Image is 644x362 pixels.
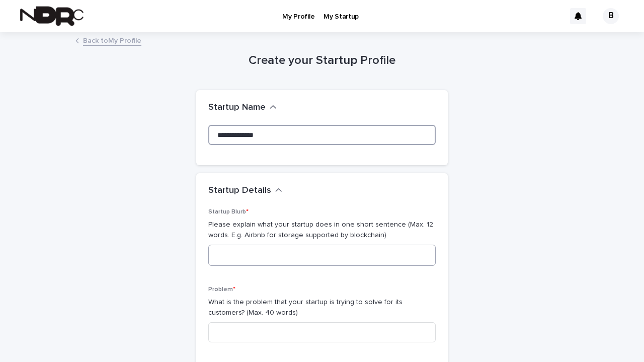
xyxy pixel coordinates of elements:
[208,185,271,196] h2: Startup Details
[208,297,436,318] p: What is the problem that your startup is trying to solve for its customers? (Max. 40 words)
[208,102,266,113] h2: Startup Name
[208,185,282,196] button: Startup Details
[83,34,141,46] a: Back toMy Profile
[208,209,249,215] span: Startup Blurb
[603,8,619,24] div: B
[208,220,436,241] p: Please explain what your startup does in one short sentence (Max. 12 words. E.g. Airbnb for stora...
[20,6,84,26] img: fPh53EbzTSOZ76wyQ5GQ
[208,286,235,293] span: Problem
[208,102,277,113] button: Startup Name
[196,53,448,68] h1: Create your Startup Profile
